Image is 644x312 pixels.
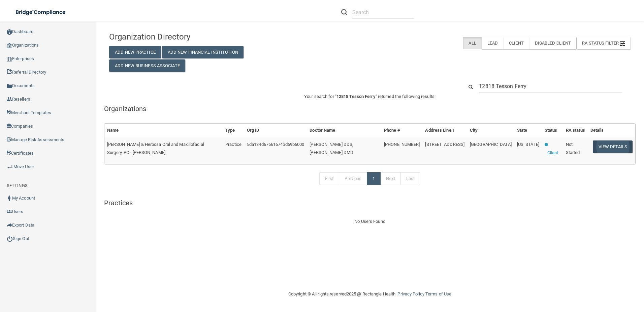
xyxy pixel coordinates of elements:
[7,163,13,170] img: briefcase.64adab9b.png
[400,172,420,185] a: Last
[109,59,185,72] button: Add New Business Associate
[107,142,204,155] span: [PERSON_NAME] & Herbosa Oral and Maxillofacial Surgery, PC - [PERSON_NAME]
[109,46,161,58] button: Add New Practice
[339,172,367,185] a: Previous
[582,41,625,46] span: RA Status Filter
[7,97,12,102] img: ic_reseller.de258add.png
[225,142,241,147] span: Practice
[514,124,542,137] th: State
[397,291,424,296] a: Privacy Policy
[381,124,422,137] th: Phone #
[7,223,12,228] img: icon-export.b9366987.png
[310,142,353,155] span: [PERSON_NAME] DDS, [PERSON_NAME] DMD
[162,46,244,58] button: Add New Financial Institution
[104,199,636,207] h5: Practices
[566,142,580,155] span: Not Started
[7,182,28,190] label: SETTINGS
[104,93,636,101] p: Your search for " " returned the following results:
[109,32,276,41] h4: Organization Directory
[319,172,340,185] a: First
[542,124,563,137] th: Status
[7,209,12,214] img: icon-users.e205127d.png
[7,29,12,35] img: ic_dashboard_dark.d01f4a41.png
[563,124,588,137] th: RA status
[425,291,451,296] a: Terms of Use
[7,196,12,201] img: ic_user_dark.df1a06c3.png
[482,37,503,49] label: Lead
[104,217,636,226] div: No Users Found
[620,41,625,46] img: icon-filter@2x.21656d0b.png
[463,37,481,49] label: All
[470,142,512,147] span: [GEOGRAPHIC_DATA]
[341,9,347,15] img: ic-search.3b580494.png
[336,94,376,99] span: 12818 Tesson Ferry
[307,124,381,137] th: Doctor Name
[244,124,307,137] th: Org ID
[7,57,12,61] img: enterprise.0d942306.png
[588,124,635,137] th: Details
[384,142,420,147] span: [PHONE_NUMBER]
[7,236,13,242] img: ic_power_dark.7ecde6b1.png
[367,172,381,185] a: 1
[467,124,514,137] th: City
[529,37,577,49] label: Disabled Client
[422,124,467,137] th: Address Line 1
[247,142,304,147] span: 5da134d67661674bd69b6000
[517,142,539,147] span: [US_STATE]
[247,283,493,305] div: Copyright © All rights reserved 2025 @ Rectangle Health | |
[425,142,464,147] span: [STREET_ADDRESS]
[593,140,633,153] button: View Details
[503,37,529,49] label: Client
[380,172,400,185] a: Next
[223,124,244,137] th: Type
[352,6,414,19] input: Search
[104,124,223,137] th: Name
[479,80,622,93] input: Search
[7,43,12,48] img: organization-icon.f8decf85.png
[7,83,12,89] img: icon-documents.8dae5593.png
[104,105,636,112] h5: Organizations
[547,149,558,157] p: Client
[10,5,72,19] img: bridge_compliance_login_screen.278c3ca4.svg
